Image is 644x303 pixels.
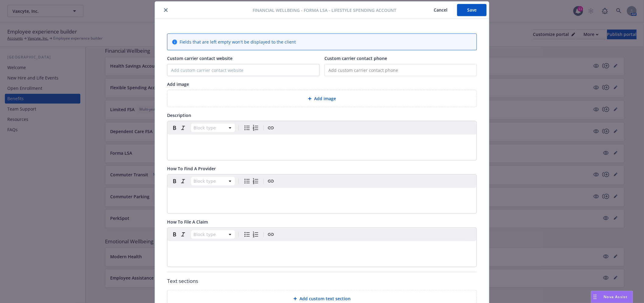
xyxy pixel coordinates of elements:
[167,219,208,225] span: How To File A Claim
[604,294,628,299] span: Nova Assist
[591,291,599,303] div: Drag to move
[167,81,189,87] span: Add image
[170,177,179,185] button: Bold
[167,166,216,171] span: How To Find A Provider
[457,4,487,16] button: Save
[243,177,251,185] button: Bulleted list
[267,230,275,239] button: Create link
[179,124,187,132] button: Italic
[314,95,336,102] span: Add image
[167,277,477,285] p: Text sections
[167,112,191,118] span: Description
[179,177,187,185] button: Italic
[170,230,179,239] button: Bold
[267,177,275,185] button: Create link
[251,177,260,185] button: Numbered list
[299,295,351,302] span: Add custom text section
[170,124,179,132] button: Bold
[191,230,235,239] button: Block type
[251,230,260,239] button: Numbered list
[253,7,396,13] span: Financial Wellbeing - Forma LSA - Lifestyle Spending Account
[167,64,319,76] input: Add custom carrier contact website
[243,177,260,185] div: toggle group
[243,230,251,239] button: Bulleted list
[179,230,187,239] button: Italic
[167,241,477,256] div: editable markdown
[243,230,260,239] div: toggle group
[180,39,296,45] span: Fields that are left empty won't be displayed to the client
[243,124,260,132] div: toggle group
[162,6,170,14] button: close
[191,124,235,132] button: Block type
[191,177,235,185] button: Block type
[251,124,260,132] button: Numbered list
[167,188,477,203] div: editable markdown
[324,64,477,76] input: Add custom carrier contact phone
[167,135,477,149] div: editable markdown
[424,4,457,16] button: Cancel
[324,55,387,61] span: Custom carrier contact phone
[591,291,633,303] button: Nova Assist
[167,55,233,61] span: Custom carrier contact website
[267,124,275,132] button: Create link
[167,90,477,107] div: Add image
[243,124,251,132] button: Bulleted list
